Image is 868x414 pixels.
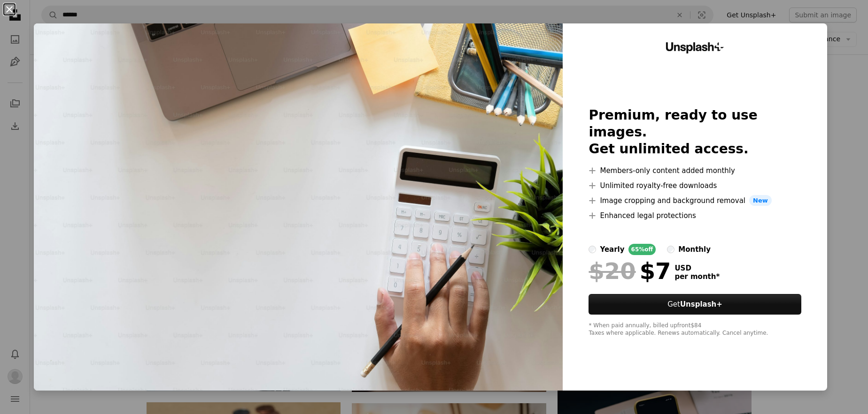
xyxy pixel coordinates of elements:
[589,322,801,337] div: * When paid annually, billed upfront $84 Taxes where applicable. Renews automatically. Cancel any...
[678,244,711,255] div: monthly
[680,300,722,309] strong: Unsplash+
[749,195,772,206] span: New
[600,244,624,255] div: yearly
[589,180,801,191] li: Unlimited royalty-free downloads
[589,165,801,176] li: Members-only content added monthly
[628,244,656,255] div: 65% off
[589,195,801,206] li: Image cropping and background removal
[589,210,801,221] li: Enhanced legal protections
[674,264,720,272] span: USD
[589,294,801,315] a: GetUnsplash+
[589,259,635,283] span: $20
[589,107,801,158] h2: Premium, ready to use images. Get unlimited access.
[667,246,674,253] input: monthly
[674,272,720,281] span: per month *
[589,259,671,283] div: $7
[589,246,596,253] input: yearly65%off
